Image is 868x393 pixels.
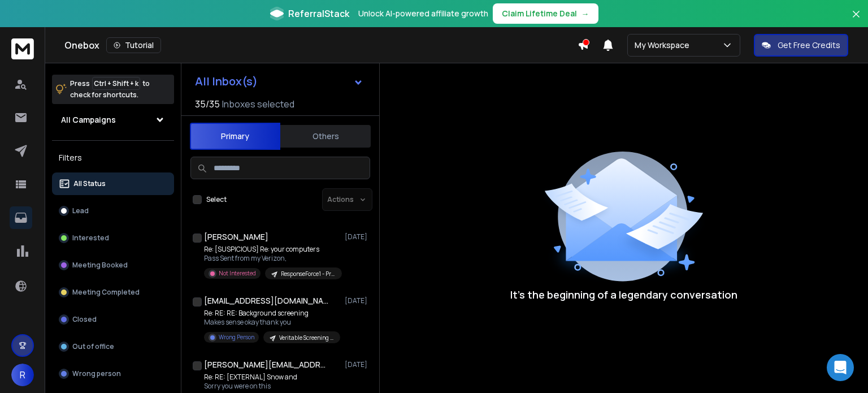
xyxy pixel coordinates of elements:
h1: All Inbox(s) [195,76,258,87]
div: Open Intercom Messenger [827,354,854,381]
label: Select [206,195,227,204]
p: [DATE] [345,360,370,369]
p: ResponseForce1 - Proj 1 - Camp 2 of 1.5 [281,270,335,278]
p: [DATE] [345,296,370,305]
button: Out of office [52,335,174,358]
p: It’s the beginning of a legendary conversation [510,287,737,303]
button: All Status [52,172,174,195]
p: Veritable Screening - Proj 1 - Camp 1 of 5.5 [279,334,333,342]
p: My Workspace [635,40,694,51]
button: Others [280,124,371,149]
button: Claim Lifetime Deal→ [493,3,598,24]
h3: Filters [52,150,174,166]
p: Sorry you were on this [204,382,340,391]
h1: [EMAIL_ADDRESS][DOMAIN_NAME] [204,295,328,306]
p: Makes sense okay thank you [204,318,340,327]
p: Re: RE: RE: Background screening [204,309,340,318]
h1: [PERSON_NAME][EMAIL_ADDRESS][PERSON_NAME][DOMAIN_NAME] [204,359,328,370]
p: Get Free Credits [778,40,840,51]
p: Not Interested [219,269,256,278]
div: Onebox [64,37,578,53]
p: Unlock AI-powered affiliate growth [358,8,488,19]
button: Get Free Credits [754,34,848,57]
p: Re: RE: [EXTERNAL] Snow and [204,373,340,382]
button: Wrong person [52,362,174,385]
p: Interested [72,234,109,243]
button: Meeting Completed [52,281,174,304]
span: ReferralStack [288,7,349,20]
p: All Status [73,179,106,188]
p: Closed [72,315,97,324]
span: Ctrl + Shift + k [92,77,140,90]
button: Meeting Booked [52,254,174,277]
p: Meeting Booked [72,261,128,270]
span: 35 / 35 [195,97,220,111]
button: Interested [52,227,174,249]
p: Wrong Person [219,333,254,342]
button: Closed [52,308,174,331]
p: Pass Sent from my Verizon, [204,254,340,263]
h1: [PERSON_NAME] [204,231,268,243]
button: Lead [52,200,174,222]
p: Press to check for shortcuts. [70,78,150,101]
p: Lead [72,206,89,215]
button: Primary [190,123,280,150]
p: Out of office [72,342,114,351]
p: [DATE] [345,232,370,241]
button: R [11,364,34,386]
p: Re: [SUSPICIOUS] Re: your computers [204,245,340,254]
h1: All Campaigns [61,114,116,126]
p: Wrong person [72,369,121,378]
button: Close banner [849,7,863,34]
button: All Campaigns [52,109,174,131]
span: → [581,8,589,19]
button: All Inbox(s) [186,70,372,93]
h3: Inboxes selected [222,97,294,111]
button: Tutorial [106,37,161,53]
p: Meeting Completed [72,288,140,297]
